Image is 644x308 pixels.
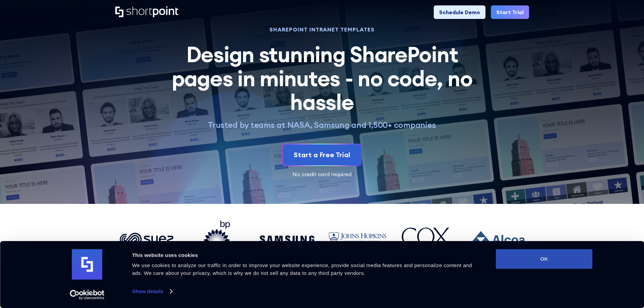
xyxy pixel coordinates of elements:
[72,249,102,280] img: logo
[294,150,350,160] div: Start a Free Trial
[115,6,178,18] a: Home
[115,171,529,177] div: No credit card required
[132,286,172,297] a: Show details
[283,144,361,165] a: Start a Free Trial
[434,5,485,19] a: Schedule Demo
[164,120,480,130] p: Trusted by teams at NASA, Samsung and 1,500+ companies
[491,5,529,19] a: Start Trial
[496,249,593,269] button: OK
[522,230,644,308] iframe: Chat Widget
[164,27,480,32] h1: SHAREPOINT INTRANET TEMPLATES
[132,251,481,259] div: This website uses cookies
[164,43,480,114] h2: Design stunning SharePoint pages in minutes - no code, no hassle
[132,262,472,276] span: We use cookies to analyze our traffic in order to improve your website experience, provide social...
[57,290,117,300] a: Usercentrics Cookiebot - opens in a new window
